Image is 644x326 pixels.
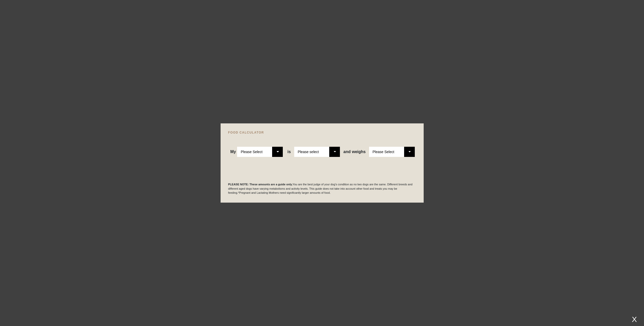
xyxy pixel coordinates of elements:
span: weighs [343,150,366,154]
span: is [287,150,291,154]
div: X [630,315,639,323]
span: My [230,150,236,154]
h4: FOOD CALCULATOR [228,131,416,134]
p: You are the best judge of your dog's condition as no two dogs are the same. Different breeds and ... [228,182,416,195]
span: and [343,150,352,154]
b: PLEASE NOTE: These amounts are a guide only. [228,183,293,186]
